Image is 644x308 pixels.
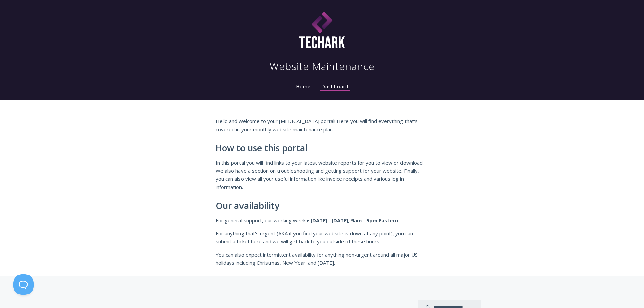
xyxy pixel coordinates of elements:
[216,251,428,267] p: You can also expect intermittent availability for anything non-urgent around all major US holiday...
[216,117,428,133] p: Hello and welcome to your [MEDICAL_DATA] portal! Here you will find everything that's covered in ...
[216,216,428,224] p: For general support, our working week is .
[216,159,428,191] p: In this portal you will find links to your latest website reports for you to view or download. We...
[320,83,350,91] a: Dashboard
[311,217,398,224] strong: [DATE] - [DATE], 9am - 5pm Eastern
[294,83,312,90] a: Home
[216,229,428,246] p: For anything that's urgent (AKA if you find your website is down at any point), you can submit a ...
[216,143,428,153] h2: How to use this portal
[216,201,428,211] h2: Our availability
[270,60,375,73] h1: Website Maintenance
[13,274,34,295] iframe: Toggle Customer Support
